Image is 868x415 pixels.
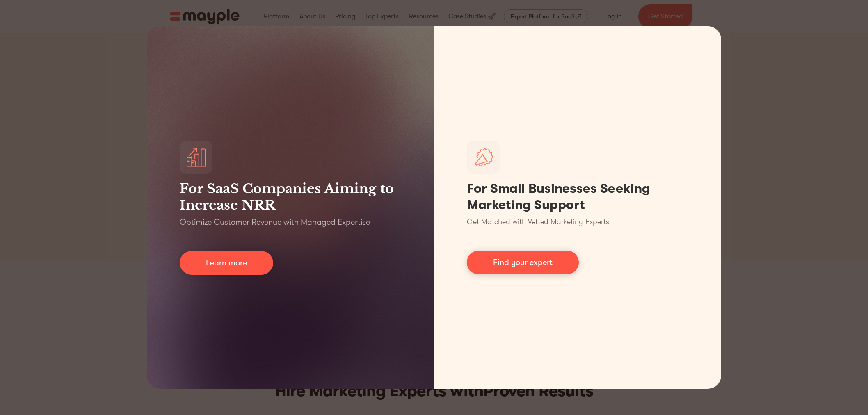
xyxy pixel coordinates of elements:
[467,217,609,228] p: Get Matched with Vetted Marketing Experts
[180,180,401,213] h3: For SaaS Companies Aiming to Increase NRR
[180,217,370,228] p: Optimize Customer Revenue with Managed Expertise
[467,251,579,274] a: Find your expert
[467,180,688,213] h1: For Small Businesses Seeking Marketing Support
[180,251,273,275] a: Learn more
